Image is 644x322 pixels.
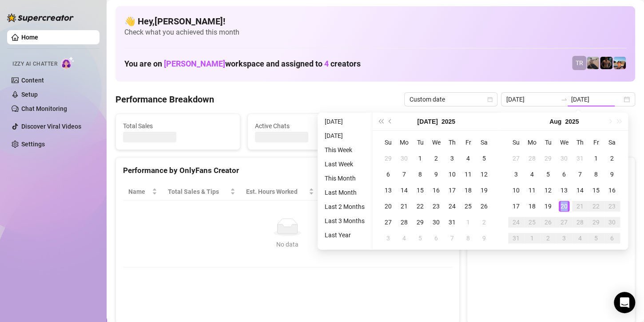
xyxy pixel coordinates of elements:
div: Performance by OnlyFans Creator [123,165,452,177]
span: Messages Sent [386,121,496,131]
a: Home [21,34,38,41]
img: Zach [613,57,626,69]
span: Check what you achieved this month [124,27,626,37]
span: Active Chats [255,121,365,131]
span: Total Sales [123,121,233,131]
span: Sales / Hour [325,187,366,196]
span: Custom date [409,93,492,106]
span: [PERSON_NAME] [164,59,225,68]
th: Total Sales & Tips [163,183,241,200]
span: calendar [487,97,493,102]
input: Start date [506,94,557,104]
a: Content [21,77,44,84]
span: Chat Conversion [384,187,440,196]
span: 4 [324,59,329,68]
img: AI Chatter [61,56,75,69]
img: LC [587,57,599,69]
span: TR [576,58,583,68]
h4: 👋 Hey, [PERSON_NAME] ! [124,15,626,27]
div: Est. Hours Worked [246,187,307,196]
img: logo-BBDzfeDw.svg [7,13,74,22]
div: Open Intercom Messenger [614,292,635,313]
span: Name [128,187,150,196]
input: End date [571,94,622,104]
th: Name [123,183,163,200]
span: Izzy AI Chatter [12,60,57,68]
a: Settings [21,141,45,148]
a: Discover Viral Videos [21,123,81,130]
span: Total Sales & Tips [168,187,228,196]
th: Sales / Hour [319,183,379,200]
span: to [561,96,568,103]
h1: You are on workspace and assigned to creators [124,59,361,69]
a: Chat Monitoring [21,105,67,112]
a: Setup [21,91,38,98]
h4: Performance Breakdown [115,93,214,106]
th: Chat Conversion [379,183,452,200]
div: Sales by OnlyFans Creator [474,165,628,177]
span: swap-right [561,96,568,103]
img: Trent [600,57,612,69]
div: No data [132,240,443,249]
